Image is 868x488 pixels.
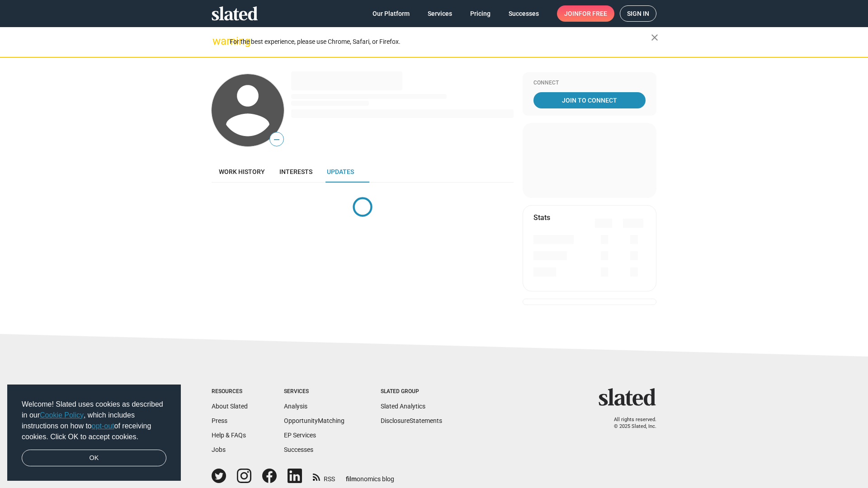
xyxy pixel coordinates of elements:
a: dismiss cookie message [22,450,166,467]
span: film [346,475,357,483]
span: Sign in [627,6,649,21]
a: Successes [284,446,313,453]
span: Successes [509,5,539,22]
a: Our Platform [365,5,417,22]
a: Jobs [212,446,226,453]
div: For the best experience, please use Chrome, Safari, or Firefox. [230,36,651,48]
div: Slated Group [381,388,442,395]
mat-card-title: Stats [533,213,550,222]
span: Our Platform [373,5,410,22]
span: Updates [327,168,354,175]
a: RSS [313,469,335,483]
a: Work history [212,161,272,183]
span: for free [579,5,607,22]
div: Services [284,388,344,395]
a: Updates [320,161,361,183]
span: Join To Connect [535,92,644,108]
a: Slated Analytics [381,403,425,410]
span: — [270,134,283,145]
span: Join [564,5,607,22]
span: Welcome! Slated uses cookies as described in our , which includes instructions on how to of recei... [22,399,166,442]
div: Resources [212,388,248,395]
a: Interests [272,161,320,183]
mat-icon: close [649,32,660,43]
a: Join To Connect [533,92,646,108]
a: DisclosureStatements [381,417,442,424]
div: Connect [533,80,646,87]
div: cookieconsent [7,385,181,481]
a: About Slated [212,403,248,410]
span: Work history [219,168,265,175]
span: Interests [279,168,312,175]
a: filmonomics blog [346,468,394,483]
a: Services [420,5,459,22]
a: Cookie Policy [40,411,84,419]
a: EP Services [284,432,316,439]
p: All rights reserved. © 2025 Slated, Inc. [604,417,656,430]
span: Services [428,5,452,22]
a: Joinfor free [557,5,614,22]
span: Pricing [470,5,491,22]
a: Sign in [620,5,656,22]
a: Analysis [284,403,307,410]
a: Help & FAQs [212,432,246,439]
a: Press [212,417,227,424]
a: opt-out [92,422,114,430]
mat-icon: warning [212,36,223,47]
a: Pricing [463,5,498,22]
a: OpportunityMatching [284,417,344,424]
a: Successes [501,5,546,22]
